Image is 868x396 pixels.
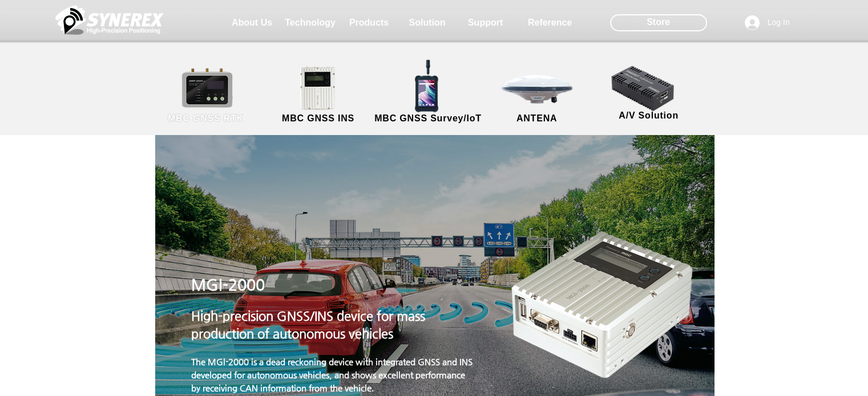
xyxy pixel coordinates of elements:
[191,342,475,354] p: ​
[373,66,484,125] a: MBC GNSS Survey/IoT
[522,11,579,34] a: Reference
[155,66,257,125] a: MBC GNSS RTK
[619,111,679,121] span: A/V Solution
[737,347,868,396] iframe: Wix Chat
[341,11,398,34] a: Products
[282,113,354,124] span: MBC GNSS INS
[468,18,503,28] span: Support
[597,63,700,123] a: A/V Solution
[409,18,446,28] span: Solution
[516,113,557,124] span: ANTENA
[349,18,389,28] span: Products
[508,221,698,381] img: MGI-2000-removebg-preview.png
[232,18,272,28] span: About Us
[191,309,425,341] span: High-precision GNSS/INS device for mass production of autonomous vehicles
[267,66,370,125] a: MBC GNSS INS
[285,63,355,113] img: MGI2000_front-removebg-preview (1).png
[224,11,281,34] a: About Us
[374,113,482,124] span: MBC GNSS Survey/IoT
[610,14,707,31] div: Store
[528,18,572,28] span: Reference
[285,18,336,28] span: Technology
[191,296,475,308] p: ​
[55,3,164,37] img: Cinnerex_White_simbol_Land 1.png
[647,16,670,28] span: Store
[737,12,798,34] button: Log In
[457,11,514,34] a: Support
[399,11,456,34] a: Solution
[486,66,588,125] a: ANTENA
[764,17,794,28] span: Log In
[398,56,456,115] img: SHR-800_rec-removebg-preview.png
[282,11,339,34] a: Technology
[191,357,473,393] span: The MGl-2000 is a dead reckoning device with integrated GNSS and INS developed for autonomous veh...
[168,113,244,124] span: MBC GNSS RTK
[191,276,265,293] span: MGI-2000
